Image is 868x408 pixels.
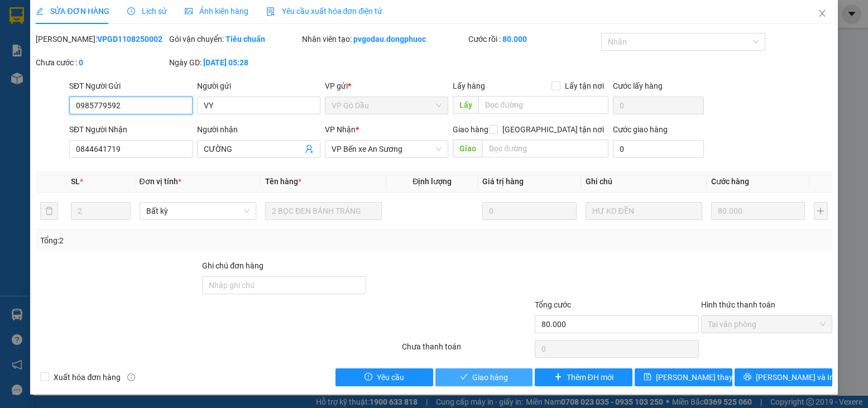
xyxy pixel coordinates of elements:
label: Hình thức thanh toán [701,300,775,309]
label: Cước giao hàng [613,125,668,134]
button: printer[PERSON_NAME] và In [735,368,832,386]
button: exclamation-circleYêu cầu [335,368,433,386]
div: Tổng: 2 [40,234,335,247]
span: Lấy tận nơi [560,80,608,92]
span: user-add [305,145,314,153]
span: Tổng cước [535,300,571,309]
div: Cước rồi : [468,33,599,45]
span: [PERSON_NAME] và In [756,371,834,383]
input: 0 [711,202,805,220]
span: Thêm ĐH mới [567,371,613,383]
img: icon [266,7,275,16]
div: Nhân viên tạo: [302,33,466,45]
div: Gói vận chuyển: [169,33,300,45]
span: close [818,9,827,18]
span: VPAS1108250023 [56,71,117,79]
th: Ghi chú [581,171,707,193]
b: pvgodau.dongphuoc [353,35,426,44]
span: plus [554,373,562,382]
button: save[PERSON_NAME] thay đổi [635,368,732,386]
div: Người nhận [197,123,320,136]
span: Cước hàng [711,177,749,186]
span: Giao hàng [453,125,488,134]
input: Cước giao hàng [613,140,704,158]
span: 01 Võ Văn Truyện, KP.1, Phường 2 [88,33,154,47]
input: Dọc đường [478,96,608,114]
input: Cước lấy hàng [613,97,704,114]
span: Tại văn phòng [708,316,825,333]
input: VD: Bàn, Ghế [265,202,382,220]
b: 80.000 [502,35,527,44]
div: Chưa cước : [36,56,166,69]
span: edit [36,7,44,15]
span: Giao [453,140,482,157]
span: Bất kỳ [146,203,250,219]
div: VP gửi [325,80,448,92]
span: Yêu cầu [377,371,404,383]
span: check [460,373,468,382]
span: SỬA ĐƠN HÀNG [36,7,109,16]
button: plusThêm ĐH mới [535,368,632,386]
img: logo [4,7,54,56]
span: In ngày: [3,81,68,88]
button: plus [814,202,827,220]
input: Dọc đường [482,140,608,157]
span: Tên hàng [265,177,301,186]
span: Xuất hóa đơn hàng [49,371,125,383]
span: Lấy hàng [453,81,485,90]
b: VPGD1108250002 [97,35,162,44]
span: Giá trị hàng [482,177,524,186]
div: Người gửi [197,80,320,92]
span: SL [71,177,80,186]
span: printer [744,373,751,382]
span: [PERSON_NAME]: [3,72,117,79]
span: 09:26:13 [DATE] [25,81,68,88]
span: Yêu cầu xuất hóa đơn điện tử [266,7,383,16]
span: [PERSON_NAME] thay đổi [656,371,745,383]
span: Ảnh kiện hàng [185,7,248,16]
button: delete [40,202,58,220]
span: exclamation-circle [365,373,372,382]
span: Bến xe [GEOGRAPHIC_DATA] [88,18,150,32]
b: Tiêu chuẩn [226,35,265,44]
span: picture [185,7,193,15]
span: [GEOGRAPHIC_DATA] tận nơi [498,123,608,136]
input: 0 [482,202,576,220]
div: SĐT Người Nhận [69,123,193,136]
span: Định lượng [413,177,452,186]
span: clock-circle [127,7,135,15]
label: Ghi chú đơn hàng [202,261,263,270]
button: checkGiao hàng [435,368,533,386]
span: Lịch sử [127,7,167,16]
span: Lấy [453,96,478,114]
input: Ghi chú đơn hàng [202,276,366,294]
span: Đơn vị tính [140,177,181,186]
b: [DATE] 05:28 [203,58,248,67]
span: VP Bến xe An Sương [332,141,442,157]
span: Giao hàng [472,371,508,383]
span: ----------------------------------------- [30,60,137,69]
span: save [644,373,651,382]
span: info-circle [127,373,135,381]
div: SĐT Người Gửi [69,80,193,92]
b: 0 [79,58,83,67]
div: Ngày GD: [169,56,300,69]
label: Cước lấy hàng [613,81,663,90]
span: Hotline: 19001152 [88,50,137,56]
input: Ghi Chú [586,202,702,220]
span: VP Nhận [325,125,356,134]
div: [PERSON_NAME]: [36,33,166,45]
strong: ĐỒNG PHƯỚC [88,6,153,16]
span: VP Gò Dầu [332,97,442,114]
div: Chưa thanh toán [401,340,534,360]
